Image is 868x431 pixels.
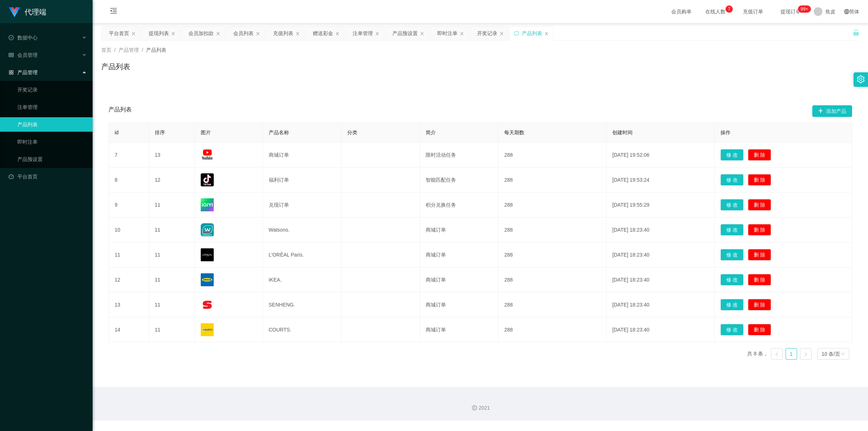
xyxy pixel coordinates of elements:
[420,168,498,193] td: 智能匹配任务
[798,5,811,13] sup: 1183
[263,292,341,317] td: SENHENG.
[748,324,771,335] button: 删 除
[477,26,497,40] div: 开奖记录
[720,174,744,186] button: 修 改
[9,169,87,184] a: 图标: dashboard平台首页
[216,31,220,36] i: 图标: close
[460,31,464,36] i: 图标: close
[114,47,116,53] span: /
[498,242,607,267] td: 288
[498,292,607,317] td: 288
[313,26,333,40] div: 赠送彩金
[109,105,132,117] span: 产品列表
[263,193,341,217] td: 兑现订单
[109,317,149,342] td: 14
[17,83,87,97] a: 开奖记录
[263,143,341,168] td: 商城订单
[498,193,607,217] td: 288
[149,193,195,217] td: 11
[702,9,729,14] span: 在线人数
[720,324,744,335] button: 修 改
[109,292,149,317] td: 13
[263,267,341,292] td: IKEA.
[420,317,498,342] td: 商城订单
[9,69,38,75] span: 产品管理
[607,317,715,342] td: [DATE] 18:23:40
[748,149,771,161] button: 删 除
[295,31,300,36] i: 图标: close
[786,348,797,360] li: 1
[720,199,744,211] button: 修 改
[109,143,149,168] td: 7
[607,143,715,168] td: [DATE] 19:52:06
[9,70,14,75] i: 图标: appstore-o
[201,198,214,211] img: 68a4832a773e8.png
[101,61,130,72] h1: 产品列表
[857,75,865,83] i: 图标: setting
[748,174,771,186] button: 删 除
[844,9,849,14] i: 图标: global
[747,348,768,360] li: 共 8 条，
[514,31,519,36] i: 图标: sync
[812,105,852,117] button: 图标: plus添加产品
[109,26,129,40] div: 平台首页
[522,26,542,40] div: 产品列表
[607,168,715,193] td: [DATE] 19:53:24
[420,267,498,292] td: 商城订单
[149,168,195,193] td: 12
[612,130,633,135] span: 创建时间
[804,352,808,356] i: 图标: right
[101,47,111,53] span: 首页
[201,148,214,161] img: 68a482f25dc63.jpg
[800,348,812,360] li: 下一页
[426,130,436,135] span: 简介
[149,26,169,40] div: 提现列表
[149,317,195,342] td: 11
[748,299,771,310] button: 删 除
[607,217,715,242] td: [DATE] 18:23:40
[171,31,175,36] i: 图标: close
[98,404,862,412] div: 2021
[498,267,607,292] td: 288
[544,31,549,36] i: 图标: close
[149,242,195,267] td: 11
[771,348,783,360] li: 上一页
[748,274,771,286] button: 删 除
[720,149,744,161] button: 修 改
[786,348,797,359] a: 1
[720,249,744,261] button: 修 改
[201,223,214,236] img: 68176a989e162.jpg
[720,299,744,310] button: 修 改
[437,26,458,40] div: 即时注单
[739,9,767,14] span: 充值订单
[188,26,214,40] div: 会员加扣款
[499,31,504,36] i: 图标: close
[728,5,731,13] p: 7
[201,130,211,135] span: 图片
[607,242,715,267] td: [DATE] 18:23:40
[9,7,20,17] img: logo.9652507e.png
[420,217,498,242] td: 商城订单
[9,35,38,41] span: 数据中心
[720,274,744,286] button: 修 改
[9,9,46,14] a: 代理端
[748,249,771,261] button: 删 除
[146,47,166,53] span: 产品列表
[375,31,379,36] i: 图标: close
[149,217,195,242] td: 11
[17,135,87,149] a: 即时注单
[263,242,341,267] td: L'ORÉAL Paris.
[149,292,195,317] td: 11
[256,31,260,36] i: 图标: close
[392,26,418,40] div: 产品预设置
[841,352,845,357] i: 图标: down
[853,29,859,36] i: 图标: unlock
[109,242,149,267] td: 11
[155,130,165,135] span: 排序
[201,273,214,286] img: 68176ef633d27.png
[149,143,195,168] td: 13
[720,224,744,236] button: 修 改
[263,217,341,242] td: Watsons.
[720,130,731,135] span: 操作
[498,317,607,342] td: 288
